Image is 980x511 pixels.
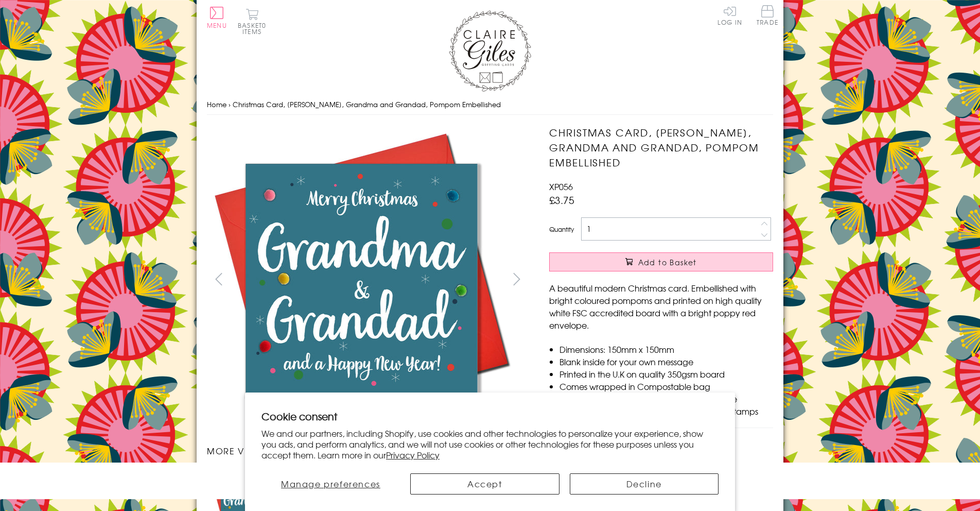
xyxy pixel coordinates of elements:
[207,7,227,28] button: Menu
[549,252,773,271] button: Add to Basket
[559,380,773,393] li: Comes wrapped in Compostable bag
[207,267,230,291] button: prev
[549,193,574,207] span: £3.75
[559,368,773,380] li: Printed in the U.K on quality 350gsm board
[549,180,573,193] span: XP056
[549,282,773,331] p: A beautiful modern Christmas card. Embellished with bright coloured pompoms and printed on high q...
[410,473,559,495] button: Accept
[207,94,773,115] nav: breadcrumbs
[757,5,778,27] a: Trade
[559,343,773,355] li: Dimensions: 150mm x 150mm
[549,125,773,169] h1: Christmas Card, [PERSON_NAME], Grandma and Grandad, Pompom Embellished
[207,125,516,434] img: Christmas Card, Dotty, Grandma and Grandad, Pompom Embellished
[529,125,837,434] img: Christmas Card, Dotty, Grandma and Grandad, Pompom Embellished
[207,21,227,30] span: Menu
[505,267,529,291] button: next
[261,473,400,495] button: Manage preferences
[549,225,574,234] label: Quantity
[717,5,742,25] a: Log In
[229,99,231,109] span: ›
[281,478,380,490] span: Manage preferences
[207,99,226,109] a: Home
[207,445,529,457] h3: More views
[449,10,531,92] img: Claire Giles Greetings Cards
[386,449,440,461] a: Privacy Policy
[233,99,501,109] span: Christmas Card, [PERSON_NAME], Grandma and Grandad, Pompom Embellished
[242,21,266,36] span: 0 items
[559,355,773,368] li: Blank inside for your own message
[261,428,719,460] p: We and our partners, including Shopify, use cookies and other technologies to personalize your ex...
[261,409,719,423] h2: Cookie consent
[570,473,719,495] button: Decline
[638,257,697,267] span: Add to Basket
[757,5,778,25] span: Trade
[238,8,266,35] button: Basket0 items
